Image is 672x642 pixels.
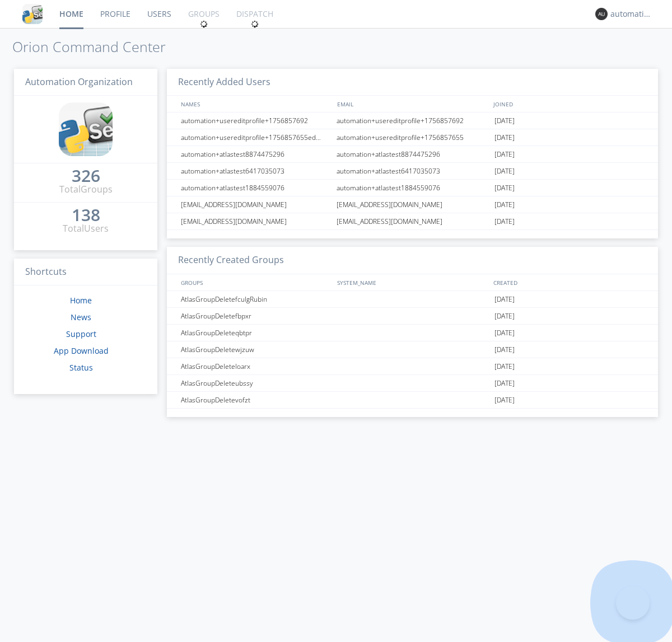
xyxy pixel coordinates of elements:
div: AtlasGroupDeletewjzuw [178,341,333,358]
span: [DATE] [494,180,515,196]
span: [DATE] [494,358,515,375]
div: automation+usereditprofile+1756857692 [334,113,492,129]
a: AtlasGroupDeletevofzt[DATE] [167,392,658,409]
h3: Recently Added Users [167,69,658,96]
a: Status [69,362,93,373]
span: [DATE] [494,146,515,163]
div: automation+atlas0003 [610,8,652,20]
div: EMAIL [334,96,491,112]
div: automation+usereditprofile+1756857655 [334,129,492,146]
div: [EMAIL_ADDRESS][DOMAIN_NAME] [334,213,492,229]
div: automation+atlastest8874475296 [178,146,333,162]
a: App Download [54,345,109,356]
div: [EMAIL_ADDRESS][DOMAIN_NAME] [178,196,333,213]
iframe: Toggle Customer Support [616,586,650,620]
div: JOINED [491,96,647,112]
a: AtlasGroupDeleteloarx[DATE] [167,358,658,375]
a: AtlasGroupDeletewjzuw[DATE] [167,341,658,358]
div: [EMAIL_ADDRESS][DOMAIN_NAME] [178,213,333,229]
span: [DATE] [494,325,515,341]
div: automation+usereditprofile+1756857655editedautomation+usereditprofile+1756857655 [178,129,333,146]
a: News [71,312,91,322]
div: AtlasGroupDeletefbpxr [178,308,333,324]
div: 138 [72,209,100,221]
span: [DATE] [494,129,515,146]
h3: Shortcuts [14,259,157,286]
a: automation+atlastest6417035073automation+atlastest6417035073[DATE] [167,163,658,180]
a: AtlasGroupDeleteqbtpr[DATE] [167,325,658,341]
div: Total Users [63,222,109,235]
div: automation+atlastest6417035073 [334,163,492,179]
a: automation+usereditprofile+1756857655editedautomation+usereditprofile+1756857655automation+usered... [167,129,658,146]
div: Total Groups [59,183,113,196]
div: CREATED [491,274,647,290]
span: [DATE] [494,308,515,325]
span: [DATE] [494,375,515,392]
img: cddb5a64eb264b2086981ab96f4c1ba7 [22,4,43,24]
img: spin.svg [251,20,259,28]
span: [DATE] [494,196,515,213]
div: AtlasGroupDeleteubssy [178,375,333,391]
a: automation+atlastest1884559076automation+atlastest1884559076[DATE] [167,180,658,196]
div: AtlasGroupDeletevofzt [178,392,333,408]
img: spin.svg [200,20,208,28]
span: [DATE] [494,291,515,308]
a: Home [70,295,92,306]
a: Support [66,329,96,339]
a: 138 [72,209,100,222]
span: [DATE] [494,392,515,409]
a: [EMAIL_ADDRESS][DOMAIN_NAME][EMAIL_ADDRESS][DOMAIN_NAME][DATE] [167,213,658,230]
div: [EMAIL_ADDRESS][DOMAIN_NAME] [334,196,492,213]
a: [EMAIL_ADDRESS][DOMAIN_NAME][EMAIL_ADDRESS][DOMAIN_NAME][DATE] [167,196,658,213]
div: 326 [72,170,100,181]
div: automation+atlastest6417035073 [178,163,333,179]
div: NAMES [178,96,332,112]
div: automation+atlastest1884559076 [178,180,333,196]
div: GROUPS [178,274,332,290]
div: automation+atlastest1884559076 [334,180,492,196]
span: [DATE] [494,213,515,230]
img: 373638.png [595,8,608,20]
div: automation+atlastest8874475296 [334,146,492,162]
span: [DATE] [494,341,515,358]
span: Automation Organization [25,76,133,88]
span: [DATE] [494,163,515,180]
a: automation+atlastest8874475296automation+atlastest8874475296[DATE] [167,146,658,163]
a: AtlasGroupDeletefculgRubin[DATE] [167,291,658,308]
img: cddb5a64eb264b2086981ab96f4c1ba7 [59,102,113,156]
span: [DATE] [494,113,515,129]
div: SYSTEM_NAME [334,274,491,290]
h3: Recently Created Groups [167,247,658,274]
div: AtlasGroupDeleteloarx [178,358,333,374]
a: AtlasGroupDeleteubssy[DATE] [167,375,658,392]
div: AtlasGroupDeleteqbtpr [178,325,333,341]
div: AtlasGroupDeletefculgRubin [178,291,333,307]
div: automation+usereditprofile+1756857692 [178,113,333,129]
a: automation+usereditprofile+1756857692automation+usereditprofile+1756857692[DATE] [167,113,658,129]
a: AtlasGroupDeletefbpxr[DATE] [167,308,658,325]
a: 326 [72,170,100,183]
